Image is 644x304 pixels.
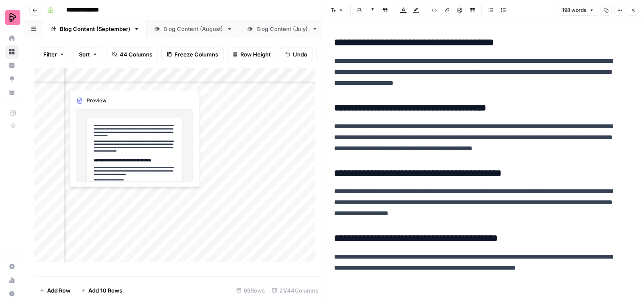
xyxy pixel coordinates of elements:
[73,48,103,61] button: Sort
[5,260,19,273] a: Settings
[5,45,19,59] a: Browse
[269,284,322,297] div: 21/44 Columns
[280,48,313,61] button: Undo
[79,50,90,59] span: Sort
[76,284,127,297] button: Add 10 Rows
[293,50,307,59] span: Undo
[559,5,598,16] button: 198 words
[5,31,19,45] a: Home
[5,72,19,86] a: Opportunities
[233,284,269,297] div: 69 Rows
[227,48,276,61] button: Row Height
[88,286,122,295] span: Add 10 Rows
[161,48,224,61] button: Freeze Columns
[5,10,20,25] img: Preply Logo
[147,20,240,37] a: Blog Content (August)
[107,48,158,61] button: 44 Columns
[60,25,130,33] div: Blog Content (September)
[256,25,309,33] div: Blog Content (July)
[240,50,271,59] span: Row Height
[240,20,325,37] a: Blog Content (July)
[5,273,19,287] a: Usage
[47,286,70,295] span: Add Row
[120,50,152,59] span: 44 Columns
[174,50,218,59] span: Freeze Columns
[43,20,147,37] a: Blog Content (September)
[43,50,57,59] span: Filter
[34,284,76,297] button: Add Row
[5,86,19,99] a: Your Data
[5,287,19,301] button: Help + Support
[163,25,223,33] div: Blog Content (August)
[5,59,19,72] a: Insights
[562,6,587,14] span: 198 words
[38,48,70,61] button: Filter
[5,7,19,28] button: Workspace: Preply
